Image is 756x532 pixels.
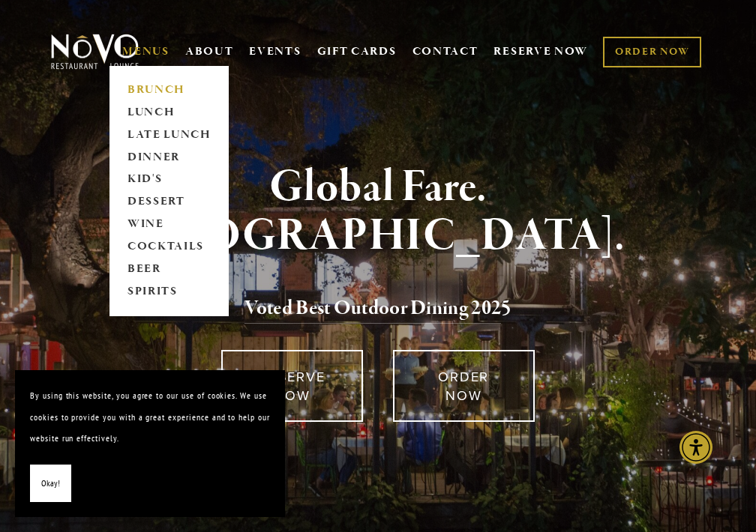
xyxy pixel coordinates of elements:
a: SPIRITS [122,281,216,303]
strong: Global Fare. [GEOGRAPHIC_DATA]. [131,159,625,265]
a: BRUNCH [122,79,216,101]
a: CONTACT [412,37,478,66]
div: Accessibility Menu [679,431,712,464]
a: WINE [122,214,216,236]
img: Novo Restaurant &amp; Lounge [48,33,142,70]
a: MENUS [122,44,169,59]
a: COCKTAILS [122,236,216,259]
a: DINNER [122,146,216,169]
a: LATE LUNCH [122,124,216,146]
a: RESERVE NOW [493,37,588,66]
a: GIFT CARDS [317,37,397,66]
a: KID'S [122,169,216,191]
span: Okay! [41,473,60,495]
h2: 5 [68,293,688,324]
section: Cookie banner [15,370,285,517]
a: ORDER NOW [393,350,535,422]
a: Voted Best Outdoor Dining 202 [244,295,501,324]
a: LUNCH [122,101,216,124]
p: By using this website, you agree to our use of cookies. We use cookies to provide you with a grea... [30,385,270,450]
button: Okay! [30,465,71,503]
a: EVENTS [249,44,301,59]
a: ABOUT [185,44,234,59]
a: ORDER NOW [603,37,701,67]
a: DESSERT [122,191,216,214]
a: BEER [122,259,216,281]
a: RESERVE NOW [221,350,363,422]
